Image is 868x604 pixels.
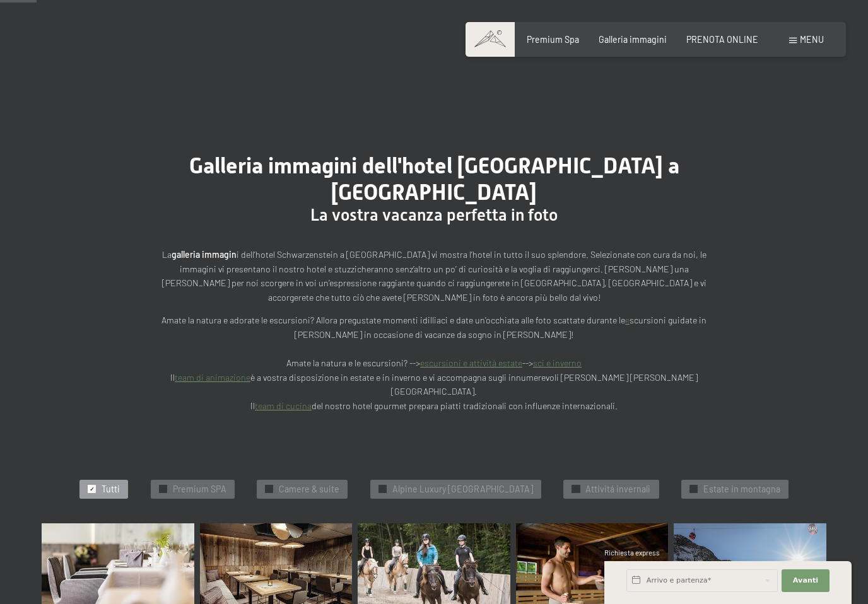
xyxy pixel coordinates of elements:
[255,400,312,411] a: team di cucina
[175,372,250,383] a: team di animazione
[703,483,780,496] span: Estate in montagna
[599,34,667,45] a: Galleria immagini
[189,153,679,205] span: Galleria immagini dell'hotel [GEOGRAPHIC_DATA] a [GEOGRAPHIC_DATA]
[173,483,226,496] span: Premium SPA
[800,34,824,45] span: Menu
[267,485,272,493] span: ✓
[793,576,818,586] span: Avanti
[310,206,558,224] span: La vostra vacanza perfetta in foto
[527,34,579,45] a: Premium Spa
[420,357,522,368] a: escursioni e attività estate
[604,549,660,557] span: Richiesta express
[156,248,712,305] p: La i dell’hotel Schwarzenstein a [GEOGRAPHIC_DATA] vi mostra l’hotel in tutto il suo splendore. S...
[686,34,758,45] a: PRENOTA ONLINE
[279,483,339,496] span: Camere & suite
[782,569,830,592] button: Avanti
[172,249,237,260] strong: galleria immagin
[380,485,385,493] span: ✓
[90,485,95,493] span: ✓
[156,313,712,413] p: Amate la natura e adorate le escursioni? Allora pregustate momenti idilliaci e date un’occhiata a...
[585,483,650,496] span: Attivitá invernali
[533,357,582,368] a: sci e inverno
[625,315,630,325] a: e
[691,485,696,493] span: ✓
[102,483,120,496] span: Tutti
[392,483,533,496] span: Alpine Luxury [GEOGRAPHIC_DATA]
[573,485,578,493] span: ✓
[160,485,165,493] span: ✓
